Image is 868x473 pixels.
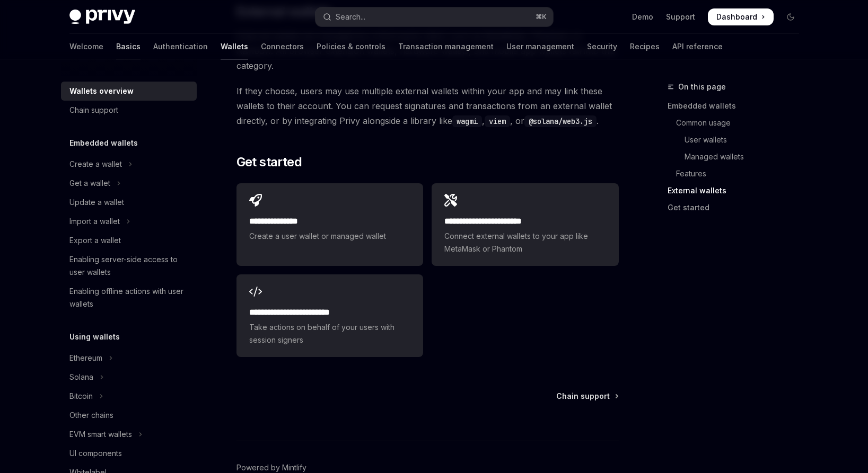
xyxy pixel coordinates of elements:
button: Toggle EVM smart wallets section [61,425,197,444]
a: Welcome [69,34,103,59]
div: Export a wallet [69,234,121,247]
h5: Using wallets [69,331,120,343]
div: Enabling offline actions with user wallets [69,285,190,310]
a: Connectors [261,34,304,59]
button: Toggle Solana section [61,368,197,387]
button: Open search [315,7,553,26]
a: Support [666,12,695,22]
div: Wallets overview [69,85,134,97]
div: Chain support [69,104,118,117]
code: wagmi [452,115,482,127]
code: @solana/web3.js [524,115,597,127]
a: Enabling server-side access to user wallets [61,250,197,282]
div: UI components [69,447,122,460]
span: Dashboard [716,12,757,22]
button: Toggle Import a wallet section [61,212,197,231]
a: Powered by Mintlify [236,462,306,473]
a: Transaction management [398,34,494,59]
a: User management [506,34,574,59]
a: Authentication [153,34,208,59]
a: External wallets [668,182,808,199]
div: Import a wallet [69,215,120,228]
a: Enabling offline actions with user wallets [61,282,197,314]
div: Get a wallet [69,177,110,190]
button: Toggle Get a wallet section [61,174,197,193]
button: Toggle dark mode [782,8,799,25]
div: Other chains [69,409,113,422]
a: Common usage [668,114,808,131]
button: Toggle Bitcoin section [61,387,197,406]
img: dark logo [69,10,135,24]
a: Update a wallet [61,193,197,212]
a: API reference [672,34,723,59]
a: Policies & controls [317,34,385,59]
a: Other chains [61,406,197,425]
a: Chain support [61,101,197,120]
a: Wallets overview [61,82,197,101]
a: Basics [116,34,141,59]
div: Solana [69,371,93,383]
a: Managed wallets [668,148,808,165]
button: Toggle Create a wallet section [61,155,197,174]
span: Get started [236,154,302,171]
div: Update a wallet [69,196,124,209]
span: If they choose, users may use multiple external wallets within your app and may link these wallet... [236,84,619,128]
span: Create a user wallet or managed wallet [249,230,410,243]
span: Chain support [556,391,610,401]
div: Create a wallet [69,158,122,171]
a: Recipes [630,34,660,59]
a: User wallets [668,131,808,148]
span: ⌘ K [536,13,547,21]
button: Toggle Ethereum section [61,349,197,368]
a: Security [587,34,617,59]
div: EVM smart wallets [69,428,132,441]
div: Enabling server-side access to user wallets [69,253,190,279]
a: Embedded wallets [668,97,808,114]
span: On this page [678,81,726,93]
span: Connect external wallets to your app like MetaMask or Phantom [444,230,606,255]
a: Get started [668,199,808,216]
h5: Embedded wallets [69,137,138,149]
div: Bitcoin [69,390,93,403]
a: Wallets [221,34,248,59]
div: Ethereum [69,352,102,364]
a: Export a wallet [61,231,197,250]
div: Search... [336,11,365,23]
a: Dashboard [708,8,774,25]
a: Demo [632,12,653,22]
code: viem [485,115,510,127]
a: Features [668,165,808,182]
span: Take actions on behalf of your users with session signers [249,321,410,346]
a: UI components [61,444,197,463]
a: Chain support [556,391,618,401]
